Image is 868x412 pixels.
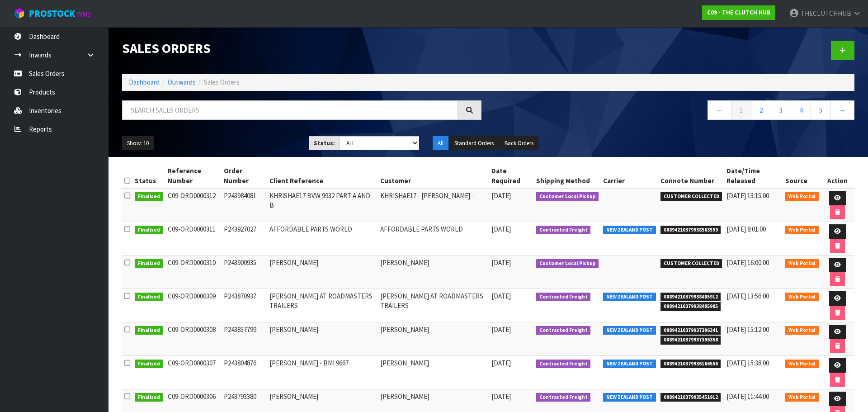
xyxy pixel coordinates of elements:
[603,360,656,369] span: NEW ZEALAND POST
[785,226,819,235] span: Web Portal
[267,289,378,322] td: [PERSON_NAME] AT ROADMASTERS TRAILERS
[536,259,599,268] span: Customer Local Pickup
[811,100,831,120] a: 5
[660,259,722,268] span: CUSTOMER COLLECTED
[660,293,721,302] span: 00894210379938405912
[77,10,91,19] small: WMS
[378,289,489,322] td: [PERSON_NAME] AT ROADMASTERS TRAILERS
[726,392,769,401] span: [DATE] 11:44:00
[222,289,267,322] td: P243870937
[14,8,25,19] img: cube-alt.png
[135,360,163,369] span: Finalised
[603,326,656,335] span: NEW ZEALAND POST
[660,192,722,201] span: CUSTOMER COLLECTED
[660,226,721,235] span: 00894210379938563599
[751,100,771,120] a: 2
[222,222,267,256] td: P243927027
[165,289,222,322] td: C09-ORD0000309
[801,9,851,18] span: THECLUTCHHUB
[821,164,854,188] th: Action
[168,78,196,86] a: Outwards
[658,164,725,188] th: Connote Number
[785,326,819,335] span: Web Portal
[783,164,821,188] th: Source
[378,356,489,389] td: [PERSON_NAME]
[603,293,656,302] span: NEW ZEALAND POST
[222,356,267,389] td: P243804876
[135,192,163,201] span: Finalised
[135,393,163,402] span: Finalised
[534,164,601,188] th: Shipping Method
[601,164,658,188] th: Carrier
[536,393,591,402] span: Contracted Freight
[491,392,511,401] span: [DATE]
[433,136,448,151] button: All
[267,164,378,188] th: Client Reference
[726,292,769,300] span: [DATE] 13:56:00
[785,192,819,201] span: Web Portal
[500,136,538,151] button: Back Orders
[165,256,222,289] td: C09-ORD0000310
[771,100,791,120] a: 3
[536,293,591,302] span: Contracted Freight
[491,292,511,300] span: [DATE]
[378,222,489,256] td: AFFORDABLE PARTS WORLD
[491,359,511,367] span: [DATE]
[29,8,75,19] span: ProStock
[165,322,222,356] td: C09-ORD0000308
[707,9,770,16] strong: C09 - THE CLUTCH HUB
[660,336,721,345] span: 00894210379937396358
[378,322,489,356] td: [PERSON_NAME]
[135,293,163,302] span: Finalised
[726,325,769,334] span: [DATE] 15:12:00
[135,226,163,235] span: Finalised
[830,100,854,120] a: →
[536,360,591,369] span: Contracted Freight
[135,326,163,335] span: Finalised
[165,164,222,188] th: Reference Number
[495,100,854,123] nav: Page navigation
[267,222,378,256] td: AFFORDABLE PARTS WORLD
[129,78,160,86] a: Dashboard
[122,100,458,120] input: Search sales orders
[603,393,656,402] span: NEW ZEALAND POST
[267,322,378,356] td: [PERSON_NAME]
[222,188,267,222] td: P243984081
[660,393,721,402] span: 00894210379935451912
[222,322,267,356] td: P243857799
[726,191,769,200] span: [DATE] 13:15:00
[122,136,154,151] button: Show: 10
[660,326,721,335] span: 00894210379937396341
[378,164,489,188] th: Customer
[378,256,489,289] td: [PERSON_NAME]
[122,41,481,56] h1: Sales Orders
[603,226,656,235] span: NEW ZEALAND POST
[165,222,222,256] td: C09-ORD0000311
[785,393,819,402] span: Web Portal
[491,258,511,267] span: [DATE]
[731,100,751,120] a: 1
[536,326,591,335] span: Contracted Freight
[132,164,165,188] th: Status
[726,258,769,267] span: [DATE] 16:00:00
[165,188,222,222] td: C09-ORD0000312
[785,293,819,302] span: Web Portal
[708,100,731,120] a: ←
[660,360,721,369] span: 00894210379936166556
[204,78,240,86] span: Sales Orders
[267,188,378,222] td: KHRISHAE17 BVW 9932 PART A AND B
[222,164,267,188] th: Order Number
[726,225,766,233] span: [DATE] 8:01:00
[726,359,769,367] span: [DATE] 15:38:00
[135,259,163,268] span: Finalised
[314,139,335,147] strong: Status:
[449,136,499,151] button: Standard Orders
[267,256,378,289] td: [PERSON_NAME]
[791,100,811,120] a: 4
[491,225,511,233] span: [DATE]
[536,226,591,235] span: Contracted Freight
[785,259,819,268] span: Web Portal
[222,256,267,289] td: P243900935
[378,188,489,222] td: KHRISHAE17 - [PERSON_NAME] -
[267,356,378,389] td: [PERSON_NAME] - BMI 9667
